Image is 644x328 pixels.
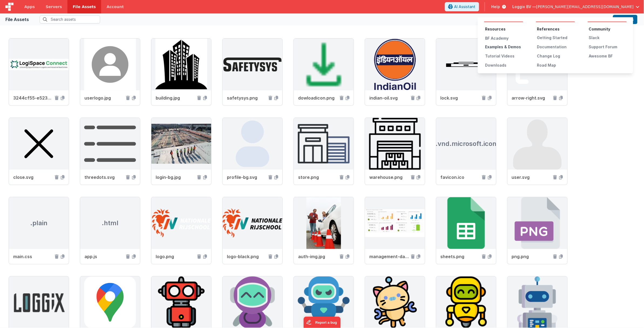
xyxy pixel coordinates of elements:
[485,63,523,68] div: Downloads
[485,44,523,50] div: Examples & Demos
[537,63,575,68] div: Road Map
[485,26,523,32] li: Resources
[589,53,627,59] div: Awesome BF
[304,317,340,328] iframe: Marker.io feedback button
[589,26,627,32] li: Community
[485,53,523,59] div: Tutorial Videos
[537,26,575,32] li: References
[537,44,575,50] div: Documentation
[589,35,627,40] div: Slack
[485,36,523,41] div: BF Academy
[537,53,575,59] div: Change Log
[537,35,575,40] div: Getting Started
[589,44,627,50] div: Support Forum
